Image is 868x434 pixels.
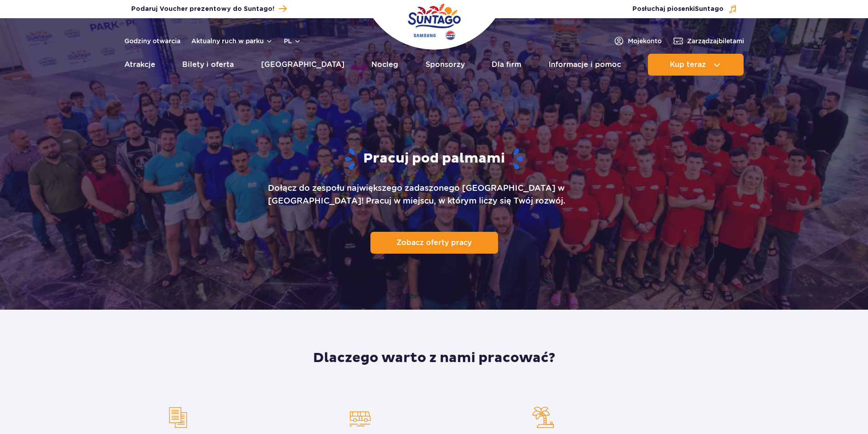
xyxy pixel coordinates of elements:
a: Atrakcje [124,54,155,76]
button: Aktualny ruch w parku [191,37,273,45]
a: Mojekonto [613,36,662,46]
a: Zobacz oferty pracy [370,232,498,254]
a: Sponsorzy [426,54,465,76]
span: Moje konto [628,36,662,46]
h1: Pracuj pod palmami [345,148,523,171]
a: Godziny otwarcia [124,36,180,46]
span: Zarządzaj biletami [687,36,744,46]
a: Bilety i oferta [182,54,234,76]
a: Nocleg [371,54,398,76]
a: Dla firm [492,54,521,76]
span: Kup teraz [670,61,706,69]
p: Dołącz do zespołu największego zadaszonego [GEOGRAPHIC_DATA] w [GEOGRAPHIC_DATA]! Pracuj w miejsc... [268,182,601,207]
button: Posłuchaj piosenkiSuntago [632,5,737,14]
span: Suntago [695,6,724,12]
span: Posłuchaj piosenki [632,5,724,14]
a: Zarządzajbiletami [673,36,744,46]
h2: Dlaczego warto z nami pracować? [167,350,701,366]
a: Informacje i pomoc [549,54,621,76]
span: Podaruj Voucher prezentowy do Suntago! [131,5,274,14]
button: pl [284,36,301,46]
p: Zobacz oferty pracy [396,238,472,247]
button: Kup teraz [648,54,744,76]
a: [GEOGRAPHIC_DATA] [261,54,344,76]
a: Podaruj Voucher prezentowy do Suntago! [131,3,287,15]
